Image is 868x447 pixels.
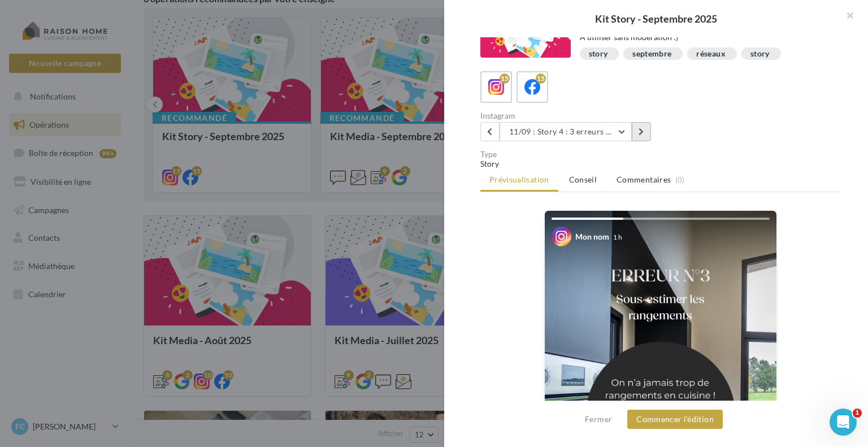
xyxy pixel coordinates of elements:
div: Kit Story - Septembre 2025 [462,14,850,24]
div: story [750,50,770,58]
div: story [589,50,608,58]
div: réseaux [696,50,725,58]
button: Fermer [580,413,617,426]
div: 1 h [613,232,622,242]
iframe: Intercom live chat [830,409,857,436]
span: Commentaires [617,174,671,185]
div: septembre [632,50,671,58]
div: Story [480,158,841,170]
div: 15 [500,73,510,84]
div: Mon nom [575,231,609,242]
div: 15 [536,73,546,84]
span: 1 [853,409,862,418]
button: 11/09 : Story 4 : 3 erreurs à éviter quand on conçoit une cuisine [500,122,632,141]
div: Type [480,150,841,158]
span: Conseil [569,175,597,184]
div: Instagram [480,112,656,120]
span: (0) [675,175,685,184]
button: Commencer l'édition [627,410,723,429]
